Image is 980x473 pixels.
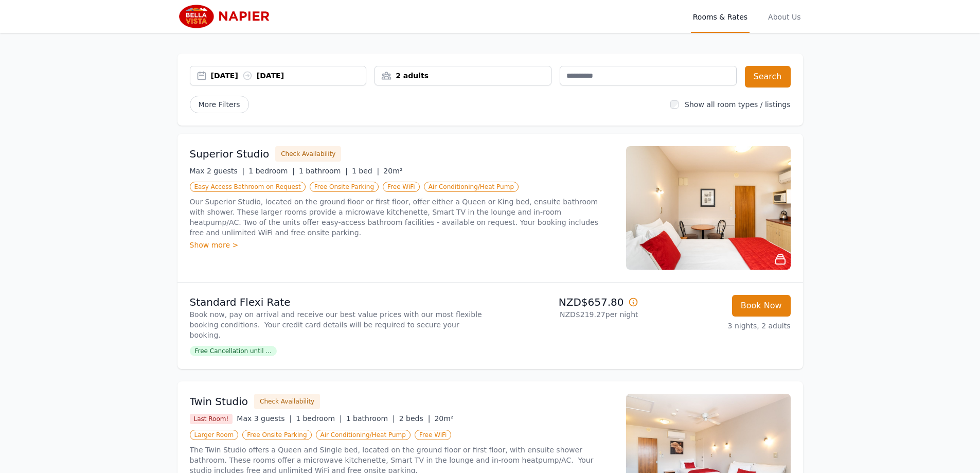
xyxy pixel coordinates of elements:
span: 20m² [383,167,402,175]
span: Free Onsite Parking [242,430,311,440]
p: Our Superior Studio, located on the ground floor or first floor, offer either a Queen or King bed... [190,197,614,238]
p: NZD$219.27 per night [494,309,638,320]
span: 1 bedroom | [296,414,342,423]
span: 1 bed | [352,167,379,175]
span: 1 bathroom | [299,167,348,175]
h3: Twin Studio [190,394,248,409]
span: Max 3 guests | [237,414,292,423]
button: Book Now [732,295,791,317]
img: Bella Vista Napier [177,4,277,29]
h3: Superior Studio [190,147,270,161]
p: Book now, pay on arrival and receive our best value prices with our most flexible booking conditi... [190,309,486,340]
div: Show more > [190,240,614,250]
button: Check Availability [254,394,320,409]
span: Air Conditioning/Heat Pump [316,430,411,440]
span: Max 2 guests | [190,167,245,175]
button: Check Availability [275,146,341,162]
span: More Filters [190,96,249,113]
p: Standard Flexi Rate [190,295,486,309]
span: Free Onsite Parking [310,182,379,192]
span: 1 bedroom | [248,167,295,175]
span: 2 beds | [399,414,431,423]
span: 1 bathroom | [346,414,395,423]
div: [DATE] [DATE] [211,71,366,81]
label: Show all room types / listings [685,100,790,109]
span: Larger Room [190,430,239,440]
span: Free Cancellation until ... [190,346,277,356]
div: 2 adults [375,71,551,81]
button: Search [745,66,791,87]
span: Air Conditioning/Heat Pump [424,182,519,192]
span: Free WiFi [415,430,452,440]
span: Easy Access Bathroom on Request [190,182,306,192]
span: 20m² [434,414,453,423]
span: Free WiFi [383,182,420,192]
p: 3 nights, 2 adults [647,321,791,331]
p: NZD$657.80 [494,295,638,309]
span: Last Room! [190,414,233,424]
